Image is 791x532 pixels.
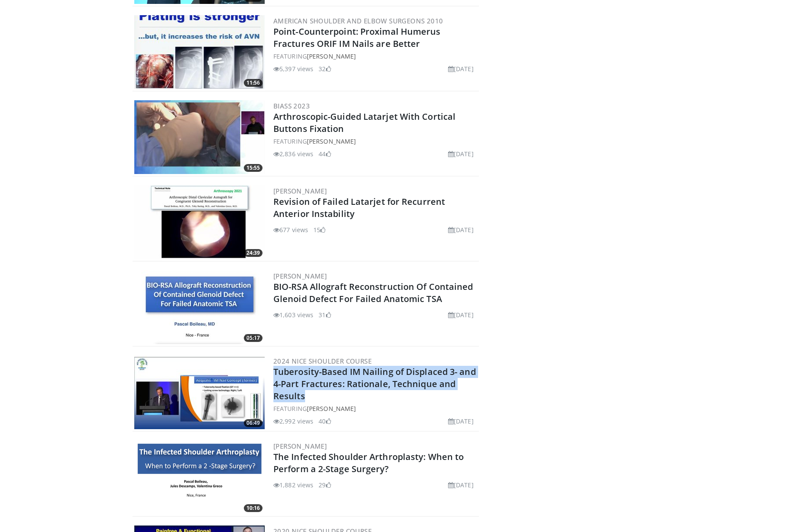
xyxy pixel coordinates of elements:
a: The Infected Shoulder Arthroplasty: When to Perform a 2-Stage Surgery? [273,451,464,475]
a: Point-Counterpoint: Proximal Humerus Fractures ORIF IM Nails are Better [273,26,441,49]
li: 40 [319,417,331,426]
a: Tuberosity-Based IM Nailing of Displaced 3- and 4-Part Fractures: Rationale, Technique and Results [273,366,476,402]
a: [PERSON_NAME] [273,442,327,450]
div: FEATURING [273,404,477,413]
span: 24:39 [244,249,263,257]
li: [DATE] [448,64,474,73]
img: 5dfbc7dd-5ea9-4ff9-b031-5322df459c96.300x170_q85_crop-smart_upscale.jpg [134,355,265,429]
a: [PERSON_NAME] [273,272,327,280]
a: 05:17 [134,270,265,344]
a: 06:49 [134,355,265,429]
img: pascal_1.png.300x170_q85_crop-smart_upscale.jpg [134,15,265,89]
li: 1,603 views [273,310,313,319]
li: 2,836 views [273,149,313,158]
a: 15:55 [134,100,265,174]
li: 29 [319,480,331,489]
li: [DATE] [448,480,474,489]
li: 32 [319,64,331,73]
img: 2e59f567-673c-46e3-a757-84b3cddb9461.300x170_q85_crop-smart_upscale.jpg [134,100,265,174]
li: 15 [313,225,326,234]
li: [DATE] [448,310,474,319]
li: 31 [319,310,331,319]
a: BIO-RSA Allograft Reconstruction Of Contained Glenoid Defect For Failed Anatomic TSA [273,281,473,305]
a: [PERSON_NAME] [307,52,356,60]
li: [DATE] [448,417,474,426]
a: American Shoulder and Elbow Surgeons 2010 [273,16,443,25]
a: 2024 Nice Shoulder Course [273,357,372,365]
a: [PERSON_NAME] [273,187,327,195]
li: 44 [319,149,331,158]
li: [DATE] [448,149,474,158]
img: 23223380-1de9-4001-9a9f-8a65c81ba065.png.300x170_q85_crop-smart_upscale.png [134,440,265,514]
span: 06:49 [244,419,263,427]
a: 24:39 [134,185,265,259]
span: 11:56 [244,79,263,87]
div: FEATURING [273,137,477,146]
img: fe1da2ac-d6e6-4102-9af2-ada21d2bbff8.300x170_q85_crop-smart_upscale.jpg [134,185,265,259]
span: 05:17 [244,334,263,342]
a: Arthroscopic-Guided Latarjet With Cortical Buttons Fixation [273,111,455,135]
img: 40a8289f-49b9-48e7-962c-9641de1826f5.jpg.300x170_q85_crop-smart_upscale.jpg [134,270,265,344]
li: 5,397 views [273,64,313,73]
li: [DATE] [448,225,474,234]
li: 1,882 views [273,480,313,489]
span: 10:16 [244,504,263,512]
span: 15:55 [244,164,263,172]
li: 677 views [273,225,308,234]
li: 2,992 views [273,417,313,426]
a: 10:16 [134,440,265,514]
a: 11:56 [134,15,265,89]
a: Revision of Failed Latarjet for Recurrent Anterior Instability [273,196,445,220]
a: BIASS 2023 [273,102,310,110]
a: [PERSON_NAME] [307,404,356,413]
a: [PERSON_NAME] [307,137,356,145]
div: FEATURING [273,52,477,61]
